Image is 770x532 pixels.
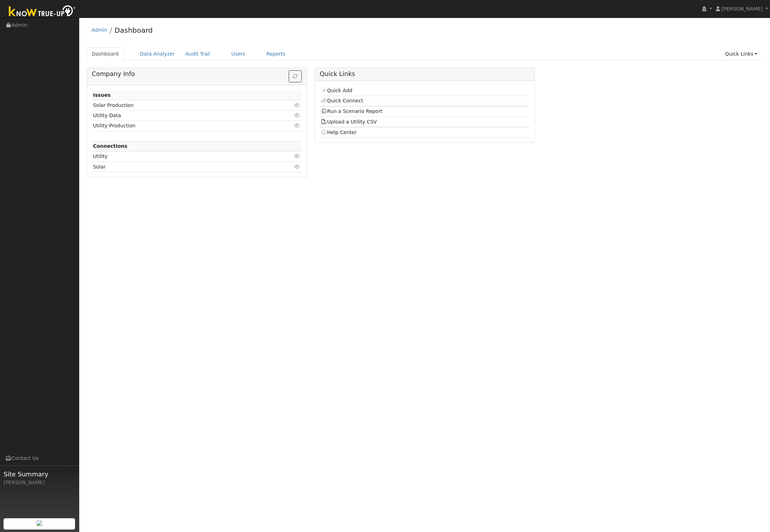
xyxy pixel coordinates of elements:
[92,162,268,172] td: Solar
[320,70,530,78] h5: Quick Links
[37,520,42,526] img: retrieve
[114,26,153,34] a: Dashboard
[92,100,268,110] td: Solar Production
[92,121,268,131] td: Utility Production
[321,98,363,103] a: Quick Connect
[321,88,352,93] a: Quick Add
[226,47,251,61] a: Users
[294,113,301,118] i: Click to view
[294,103,301,108] i: Click to view
[321,129,357,135] a: Help Center
[321,119,377,125] a: Upload a Utility CSV
[4,479,75,486] div: [PERSON_NAME]
[294,154,301,159] i: Click to view
[294,123,301,128] i: Click to view
[87,47,124,61] a: Dashboard
[134,47,180,61] a: Data Analyzer
[321,108,382,114] a: Run a Scenario Report
[93,143,127,149] strong: Connections
[92,110,268,121] td: Utility Data
[720,47,763,61] a: Quick Links
[5,4,79,20] img: Know True-Up
[721,6,763,12] span: [PERSON_NAME]
[294,164,301,169] i: Click to view
[92,27,107,33] a: Admin
[92,70,302,78] h5: Company Info
[180,47,215,61] a: Audit Trail
[92,151,268,161] td: Utility
[4,469,75,479] span: Site Summary
[261,47,291,61] a: Reports
[93,92,111,98] strong: Issues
